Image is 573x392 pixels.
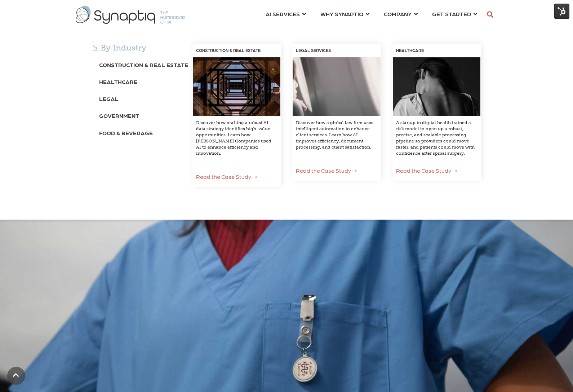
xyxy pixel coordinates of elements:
a: WHY SYNAPTIQ [320,7,369,21]
a: GET STARTED [432,7,477,21]
span: WHY SYNAPTIQ [320,9,363,19]
a: AI SERVICES [266,7,306,21]
iframe: Chat Widget [443,308,573,392]
span: AI SERVICES [266,9,300,19]
img: HubSpot Tools Menu Toggle [554,4,569,19]
a: COMPANY [384,7,418,21]
nav: menu [258,2,484,28]
span: GET STARTED [432,9,471,19]
img: synaptiq logo-2 [76,6,185,24]
span: COMPANY [384,9,412,19]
